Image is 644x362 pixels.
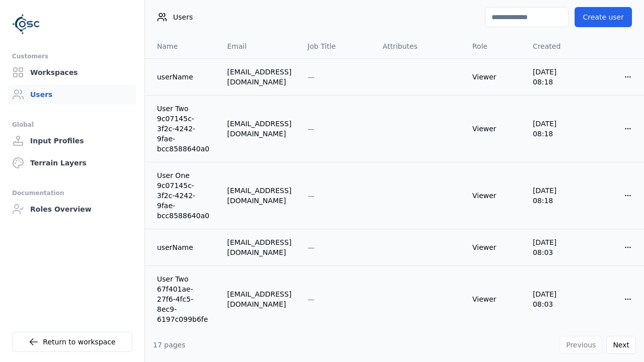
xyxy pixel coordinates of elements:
div: [EMAIL_ADDRESS][DOMAIN_NAME] [227,237,292,257]
th: Email [219,34,300,58]
button: Create user [575,7,632,27]
div: [EMAIL_ADDRESS][DOMAIN_NAME] [227,67,292,87]
div: Global [12,119,132,131]
span: — [307,125,314,133]
span: — [307,192,314,200]
div: [EMAIL_ADDRESS][DOMAIN_NAME] [227,289,292,309]
div: [DATE] 08:18 [533,186,579,206]
span: Users [173,12,193,22]
span: 17 pages [153,341,186,349]
a: Roles Overview [8,199,136,219]
a: Return to workspace [12,332,132,352]
span: — [307,295,314,303]
a: User One 9c07145c-3f2c-4242-9fae-bcc8588640a0 [157,170,211,221]
th: Attributes [375,34,464,58]
div: Viewer [472,72,517,82]
span: — [307,73,314,81]
div: [EMAIL_ADDRESS][DOMAIN_NAME] [227,119,292,139]
a: Input Profiles [8,131,136,151]
a: Terrain Layers [8,153,136,173]
a: Users [8,84,136,105]
div: [DATE] 08:03 [533,237,579,257]
div: Viewer [472,294,517,304]
th: Job Title [299,34,374,58]
span: — [307,243,314,251]
div: Customers [12,50,132,62]
div: [EMAIL_ADDRESS][DOMAIN_NAME] [227,186,292,206]
th: Name [145,34,219,58]
a: Workspaces [8,62,136,82]
th: Created [525,34,587,58]
img: Logo [12,10,40,38]
div: [DATE] 08:18 [533,67,579,87]
th: Role [464,34,525,58]
div: Viewer [472,191,517,201]
div: Viewer [472,124,517,134]
button: Next [606,336,636,354]
div: [DATE] 08:03 [533,289,579,309]
a: userName [157,72,211,82]
div: Viewer [472,242,517,252]
a: User Two 9c07145c-3f2c-4242-9fae-bcc8588640a0 [157,104,211,154]
a: User Two 67f401ae-27f6-4fc5-8ec9-6197c099b6fe [157,274,211,324]
div: Documentation [12,187,132,199]
a: userName [157,242,211,252]
div: [DATE] 08:18 [533,119,579,139]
